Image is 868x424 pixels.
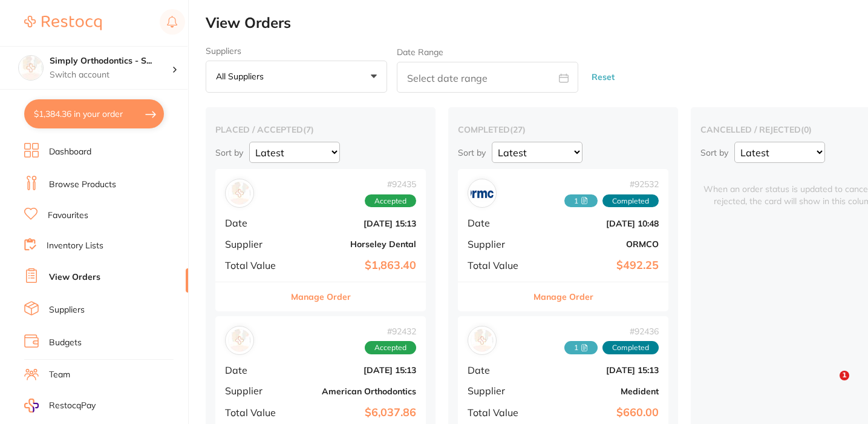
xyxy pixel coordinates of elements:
[458,147,486,158] p: Sort by
[228,182,251,205] img: Horseley Dental
[295,365,416,375] b: [DATE] 15:13
[840,371,849,380] span: 1
[49,337,82,349] a: Budgets
[295,386,416,396] b: American Orthodontics
[24,399,96,412] a: RestocqPay
[50,55,172,67] h4: Simply Orthodontics - Sydenham
[24,16,102,30] img: Restocq Logo
[49,304,85,316] a: Suppliers
[468,217,528,228] span: Date
[602,194,659,208] span: Completed
[538,386,659,396] b: Medident
[24,99,164,128] button: $1,384.36 in your order
[468,385,528,396] span: Supplier
[564,341,598,354] span: Received
[365,179,416,189] span: # 92435
[49,400,96,412] span: RestocqPay
[365,194,416,208] span: Accepted
[50,69,172,81] p: Switch account
[48,210,88,222] a: Favourites
[206,15,868,31] h2: View Orders
[365,341,416,354] span: Accepted
[225,365,286,376] span: Date
[564,179,659,189] span: # 92532
[538,365,659,375] b: [DATE] 15:13
[49,369,70,381] a: Team
[397,62,578,93] input: Select date range
[458,124,668,135] h2: completed ( 27 )
[815,371,844,400] iframe: Intercom live chat
[291,282,351,311] button: Manage Order
[602,341,659,354] span: Completed
[468,260,528,271] span: Total Value
[24,9,102,37] a: Restocq Logo
[24,399,39,412] img: RestocqPay
[538,259,659,272] b: $492.25
[538,219,659,228] b: [DATE] 10:48
[206,46,387,56] label: Suppliers
[206,61,387,93] button: All suppliers
[295,406,416,419] b: $6,037.86
[49,146,91,158] a: Dashboard
[47,240,103,252] a: Inventory Lists
[588,61,618,93] button: Reset
[295,239,416,249] b: Horseley Dental
[365,326,416,336] span: # 92432
[225,217,286,228] span: Date
[471,182,494,205] img: ORMCO
[468,407,528,418] span: Total Value
[397,47,443,57] label: Date Range
[216,71,269,82] p: All suppliers
[225,260,286,271] span: Total Value
[468,239,528,250] span: Supplier
[538,239,659,249] b: ORMCO
[534,282,593,311] button: Manage Order
[19,56,43,80] img: Simply Orthodontics - Sydenham
[471,329,494,352] img: Medident
[295,259,416,272] b: $1,863.40
[49,179,116,191] a: Browse Products
[215,169,426,311] div: Horseley Dental#92435AcceptedDate[DATE] 15:13SupplierHorseley DentalTotal Value$1,863.40Manage Order
[700,147,728,158] p: Sort by
[538,406,659,419] b: $660.00
[564,194,598,208] span: Received
[228,329,251,352] img: American Orthodontics
[225,407,286,418] span: Total Value
[295,219,416,228] b: [DATE] 15:13
[564,326,659,336] span: # 92436
[468,365,528,376] span: Date
[215,124,426,135] h2: placed / accepted ( 7 )
[215,147,243,158] p: Sort by
[225,385,286,396] span: Supplier
[225,239,286,250] span: Supplier
[49,271,100,283] a: View Orders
